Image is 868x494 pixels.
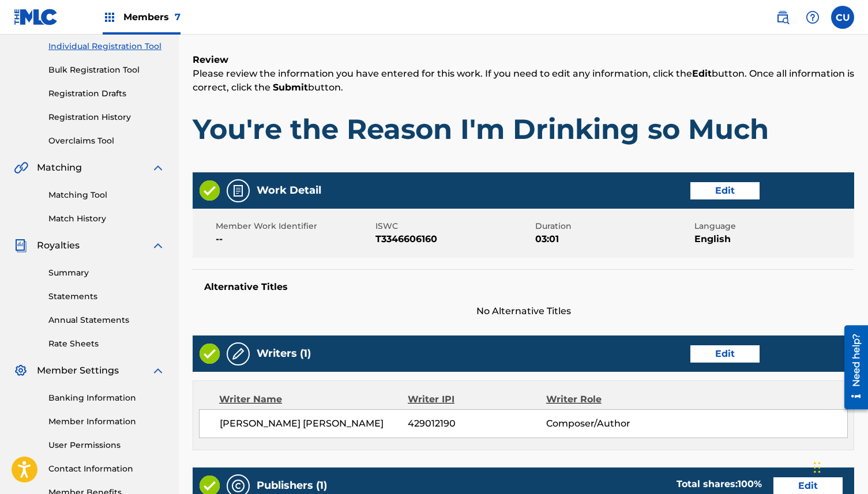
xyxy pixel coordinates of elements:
p: Please review the information you have entered for this work. If you need to edit any information... [193,67,854,95]
img: Valid [200,180,220,201]
button: Edit [690,345,760,363]
span: -- [216,232,373,246]
img: Matching [14,161,28,175]
img: Publishers [231,479,245,493]
a: Bulk Registration Tool [48,64,165,76]
span: Matching [37,161,82,175]
h5: Publishers (1) [257,479,327,492]
span: Members [123,10,181,24]
span: English [694,232,851,246]
img: MLC Logo [14,9,58,25]
strong: Submit [273,82,308,93]
span: 100 % [738,478,762,489]
img: expand [151,161,165,175]
img: Royalties [14,239,28,252]
a: User Permissions [48,439,165,451]
a: Matching Tool [48,189,165,201]
a: Rate Sheets [48,338,165,350]
img: Member Settings [14,364,28,378]
img: Work Detail [231,184,245,198]
iframe: Resource Center [836,320,868,413]
span: Language [694,220,851,232]
span: 7 [175,12,181,22]
h6: Review [193,53,854,67]
img: help [806,10,820,24]
div: Total shares: [677,477,762,491]
strong: Edit [692,68,712,79]
img: expand [151,364,165,378]
a: Statements [48,291,165,303]
div: Writer Role [546,393,672,406]
a: Registration Drafts [48,88,165,100]
div: User Menu [831,6,854,29]
span: T3346606160 [375,232,532,246]
a: Banking Information [48,392,165,404]
button: Edit [690,182,760,199]
a: Public Search [771,6,794,29]
img: search [776,10,790,24]
span: ISWC [375,220,532,232]
h5: Alternative Titles [204,281,843,293]
h5: Writers (1) [257,347,311,360]
h5: Work Detail [257,184,321,197]
img: Valid [200,344,220,364]
span: Composer/Author [546,417,672,431]
span: Royalties [37,239,80,252]
span: Member Settings [37,364,119,378]
a: Match History [48,213,165,225]
a: Individual Registration Tool [48,40,165,52]
a: Overclaims Tool [48,135,165,147]
span: 429012190 [408,417,546,431]
span: 03:01 [535,232,692,246]
span: No Alternative Titles [193,304,854,318]
img: Writers [231,347,245,361]
span: Duration [535,220,692,232]
h1: You're the Reason I'm Drinking so Much [193,112,854,146]
a: Summary [48,267,165,279]
span: Member Work Identifier [216,220,373,232]
span: [PERSON_NAME] [PERSON_NAME] [220,417,408,431]
a: Contact Information [48,463,165,475]
div: Writer IPI [408,393,546,406]
div: Help [801,6,824,29]
img: Top Rightsholders [103,10,117,24]
a: Annual Statements [48,314,165,326]
img: expand [151,239,165,252]
div: Drag [814,450,821,485]
a: Member Information [48,416,165,428]
div: Writer Name [219,393,408,406]
a: Registration History [48,111,165,123]
iframe: Chat Widget [810,439,868,494]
